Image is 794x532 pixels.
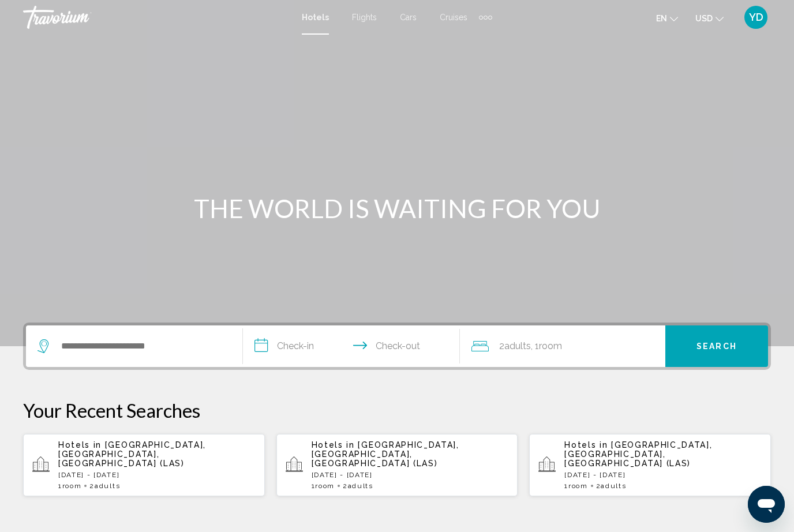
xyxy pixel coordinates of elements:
[564,440,608,449] span: Hotels in
[23,6,290,29] a: Travorium
[62,482,82,490] span: Room
[243,325,460,367] button: Check in and out dates
[95,482,120,490] span: Adults
[564,471,762,479] p: [DATE] - [DATE]
[504,340,531,351] span: Adults
[564,440,712,468] span: [GEOGRAPHIC_DATA], [GEOGRAPHIC_DATA], [GEOGRAPHIC_DATA] (LAS)
[656,10,678,27] button: Change language
[58,440,206,468] span: [GEOGRAPHIC_DATA], [GEOGRAPHIC_DATA], [GEOGRAPHIC_DATA] (LAS)
[352,13,377,22] a: Flights
[531,338,562,354] span: , 1
[656,14,667,23] span: en
[529,433,771,497] button: Hotels in [GEOGRAPHIC_DATA], [GEOGRAPHIC_DATA], [GEOGRAPHIC_DATA] (LAS)[DATE] - [DATE]1Room2Adults
[748,486,785,523] iframe: Button to launch messaging window
[181,193,613,223] h1: THE WORLD IS WAITING FOR YOU
[315,482,335,490] span: Room
[312,440,459,468] span: [GEOGRAPHIC_DATA], [GEOGRAPHIC_DATA], [GEOGRAPHIC_DATA] (LAS)
[348,482,373,490] span: Adults
[89,482,120,490] span: 2
[695,14,713,23] span: USD
[695,10,724,27] button: Change currency
[400,13,417,22] a: Cars
[58,471,256,479] p: [DATE] - [DATE]
[23,399,771,422] p: Your Recent Searches
[665,325,768,367] button: Search
[276,433,518,497] button: Hotels in [GEOGRAPHIC_DATA], [GEOGRAPHIC_DATA], [GEOGRAPHIC_DATA] (LAS)[DATE] - [DATE]1Room2Adults
[302,13,329,22] a: Hotels
[741,5,771,29] button: User Menu
[440,13,467,22] a: Cruises
[312,482,335,490] span: 1
[312,440,355,449] span: Hotels in
[58,482,81,490] span: 1
[343,482,373,490] span: 2
[479,8,492,27] button: Extra navigation items
[568,482,588,490] span: Room
[749,12,763,23] span: YD
[26,325,768,367] div: Search widget
[601,482,626,490] span: Adults
[499,338,531,354] span: 2
[312,471,509,479] p: [DATE] - [DATE]
[58,440,102,449] span: Hotels in
[596,482,627,490] span: 2
[564,482,587,490] span: 1
[539,340,562,351] span: Room
[23,433,265,497] button: Hotels in [GEOGRAPHIC_DATA], [GEOGRAPHIC_DATA], [GEOGRAPHIC_DATA] (LAS)[DATE] - [DATE]1Room2Adults
[696,342,737,351] span: Search
[460,325,665,367] button: Travelers: 2 adults, 0 children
